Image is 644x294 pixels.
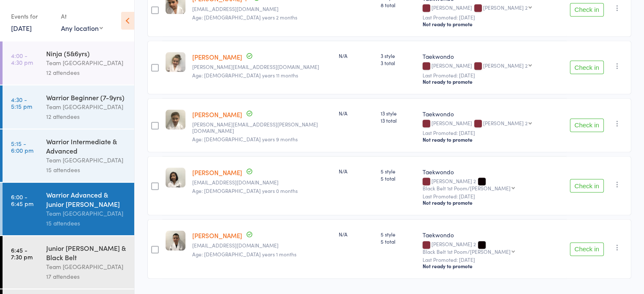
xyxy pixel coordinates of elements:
div: [PERSON_NAME] 2 [423,178,563,191]
span: 13 style [380,110,416,117]
div: Black Belt 1st Poom/[PERSON_NAME] [423,249,511,254]
button: Check in [570,242,604,256]
img: image1558590896.png [166,52,185,72]
a: 4:30 -5:15 pmWarrior Beginner (7-9yrs)Team [GEOGRAPHIC_DATA]12 attendees [3,85,134,129]
div: Warrior Intermediate & Advanced [46,137,127,155]
div: 15 attendees [46,165,127,175]
small: philaimmey@gmail.com [192,179,332,185]
span: 5 style [380,231,416,238]
div: [PERSON_NAME] [423,120,563,127]
time: 5:15 - 6:00 pm [11,140,33,154]
small: belinda.adornetto@live.com.au [192,121,332,134]
span: 3 total [380,59,416,66]
small: Last Promoted: [DATE] [423,257,563,263]
span: Age: [DEMOGRAPHIC_DATA] years 9 months [192,135,298,143]
span: 5 total [380,238,416,245]
div: Team [GEOGRAPHIC_DATA] [46,58,127,68]
span: Age: [DEMOGRAPHIC_DATA] years 1 months [192,250,296,258]
div: 12 attendees [46,112,127,121]
div: [PERSON_NAME] 2 [483,63,528,68]
img: image1648707799.png [166,168,185,187]
div: Taekwondo [423,231,563,239]
small: katrina.i.silver@gmail.com [192,64,332,70]
div: Junior [PERSON_NAME] & Black Belt [46,243,127,262]
div: Taekwondo [423,110,563,118]
time: 6:00 - 6:45 pm [11,193,33,207]
div: N/A [339,231,374,238]
div: [PERSON_NAME] [423,5,563,12]
div: Ninja (5&6yrs) [46,49,127,58]
span: Age: [DEMOGRAPHIC_DATA] years 11 months [192,71,298,79]
div: Warrior Beginner (7-9yrs) [46,93,127,102]
a: [PERSON_NAME] [192,110,242,119]
a: [DATE] [11,23,32,33]
a: 5:15 -6:00 pmWarrior Intermediate & AdvancedTeam [GEOGRAPHIC_DATA]15 attendees [3,129,134,182]
time: 4:00 - 4:30 pm [11,52,33,66]
a: [PERSON_NAME] [192,52,242,61]
a: [PERSON_NAME] [192,231,242,240]
a: 4:00 -4:30 pmNinja (5&6yrs)Team [GEOGRAPHIC_DATA]12 attendees [3,41,134,85]
div: N/A [339,52,374,59]
button: Check in [570,118,604,132]
div: Team [GEOGRAPHIC_DATA] [46,262,127,272]
small: Last Promoted: [DATE] [423,72,563,78]
span: 13 total [380,117,416,124]
div: 15 attendees [46,218,127,228]
span: 8 total [380,1,416,8]
a: 6:00 -6:45 pmWarrior Advanced & Junior [PERSON_NAME]Team [GEOGRAPHIC_DATA]15 attendees [3,183,134,235]
div: 12 attendees [46,68,127,77]
div: Team [GEOGRAPHIC_DATA] [46,102,127,112]
img: image1645831860.png [166,231,185,250]
div: N/A [339,168,374,175]
img: image1643950728.png [166,110,185,129]
div: Not ready to promote [423,21,563,27]
a: [PERSON_NAME] [192,168,242,177]
div: Not ready to promote [423,199,563,206]
span: 3 style [380,52,416,59]
button: Check in [570,179,604,192]
div: [PERSON_NAME] 2 [483,120,528,126]
a: 6:45 -7:30 pmJunior [PERSON_NAME] & Black BeltTeam [GEOGRAPHIC_DATA]17 attendees [3,236,134,289]
div: [PERSON_NAME] 2 [483,5,528,10]
div: Taekwondo [423,168,563,176]
div: Warrior Advanced & Junior [PERSON_NAME] [46,190,127,209]
div: Team [GEOGRAPHIC_DATA] [46,209,127,218]
small: Last Promoted: [DATE] [423,14,563,20]
div: Not ready to promote [423,136,563,143]
div: Not ready to promote [423,78,563,85]
time: 4:30 - 5:15 pm [11,96,32,110]
span: Age: [DEMOGRAPHIC_DATA] years 0 months [192,187,298,194]
div: Events for [11,9,53,23]
div: [PERSON_NAME] 2 [423,241,563,254]
div: [PERSON_NAME] [423,63,563,70]
small: Last Promoted: [DATE] [423,193,563,199]
small: Last Promoted: [DATE] [423,130,563,136]
span: Age: [DEMOGRAPHIC_DATA] years 2 months [192,14,297,21]
div: Black Belt 1st Poom/[PERSON_NAME] [423,185,511,191]
small: Sarah_Ball80@hotmail.com [192,6,332,12]
div: 17 attendees [46,272,127,281]
div: Team [GEOGRAPHIC_DATA] [46,155,127,165]
button: Check in [570,60,604,74]
span: 5 total [380,175,416,182]
div: N/A [339,110,374,117]
span: 5 style [380,168,416,175]
small: hitachi473574@gmail.com [192,242,332,248]
button: Check in [570,3,604,16]
div: Taekwondo [423,52,563,60]
div: Any location [61,23,103,33]
time: 6:45 - 7:30 pm [11,247,33,260]
div: Not ready to promote [423,263,563,269]
div: At [61,9,103,23]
